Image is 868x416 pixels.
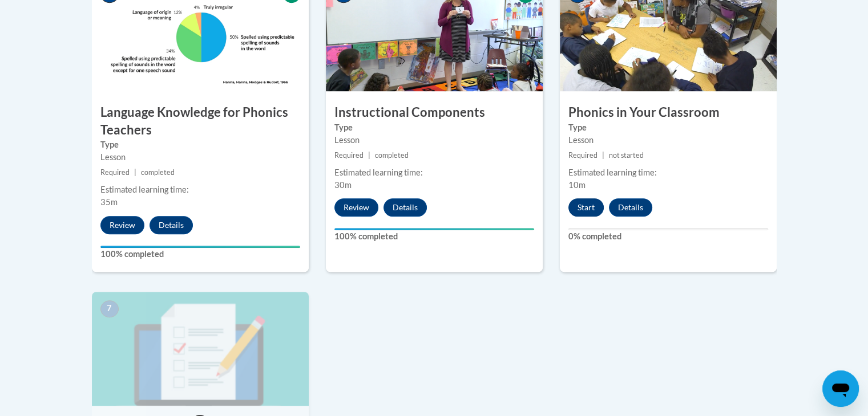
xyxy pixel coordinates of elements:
span: 30m [334,180,352,190]
div: Estimated learning time: [100,183,300,196]
div: Lesson [568,134,768,146]
label: 100% completed [100,248,300,260]
h3: Phonics in Your Classroom [560,104,777,121]
button: Details [609,198,652,217]
span: Required [100,168,130,177]
h3: Instructional Components [326,104,543,121]
span: | [134,168,136,177]
span: 10m [568,180,586,190]
span: completed [375,151,409,160]
label: 0% completed [568,230,768,243]
label: Type [334,121,534,134]
button: Start [568,198,604,217]
img: Course Image [92,292,309,406]
button: Review [100,216,144,234]
label: Type [100,138,300,151]
span: 7 [100,300,119,317]
div: Lesson [100,151,300,164]
span: 35m [100,197,118,207]
span: not started [609,151,644,160]
button: Details [383,198,427,217]
div: Your progress [100,246,300,248]
span: Required [334,151,364,160]
label: Type [568,121,768,134]
span: Required [568,151,597,160]
div: Estimated learning time: [568,166,768,179]
div: Lesson [334,134,534,146]
span: | [368,151,370,160]
iframe: Button to launch messaging window [822,370,859,407]
div: Your progress [334,228,534,230]
h3: Language Knowledge for Phonics Teachers [92,104,309,139]
span: | [602,151,604,160]
span: completed [141,168,175,177]
div: Estimated learning time: [334,166,534,179]
label: 100% completed [334,230,534,243]
button: Details [150,216,193,234]
button: Review [334,198,378,217]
